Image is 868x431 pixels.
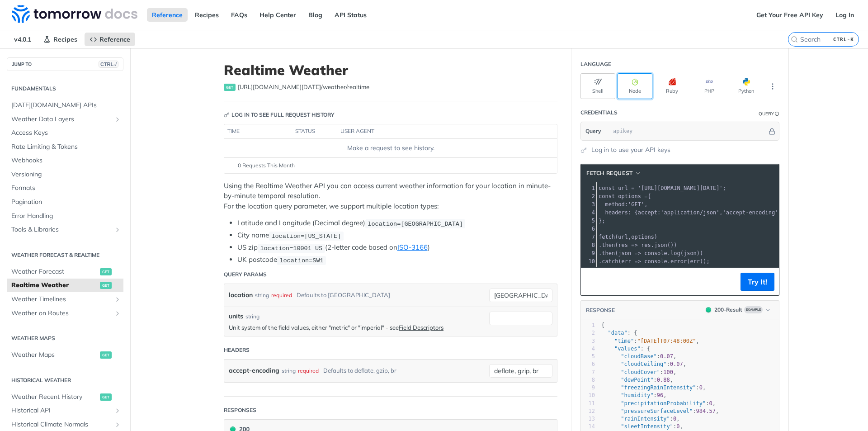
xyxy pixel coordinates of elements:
div: 13 [581,415,595,423]
span: : , [601,361,686,367]
span: : , [601,384,706,391]
span: : , [601,392,667,398]
div: Defaults to deflate, gzip, br [323,364,396,377]
th: status [292,124,337,139]
span: headers [605,209,628,216]
span: : { [601,330,637,336]
div: 5 [581,353,595,360]
span: : , [601,369,676,375]
svg: Search [791,36,798,43]
a: [DATE][DOMAIN_NAME] APIs [7,99,123,112]
button: Hide [767,127,777,136]
span: 0 [699,384,703,391]
button: Query [581,122,606,140]
a: Realtime Weatherget [7,279,123,292]
li: UK postcode [237,255,557,265]
span: : , [601,416,680,422]
a: Reference [85,33,135,46]
span: "dewPoint" [621,377,653,383]
span: "[DATE]T07:48:00Z" [637,338,696,344]
li: US zip (2-letter code based on ) [237,242,557,253]
span: "cloudCeiling" [621,361,666,367]
span: res [641,242,651,248]
a: Reference [147,8,188,22]
span: Error Handling [11,212,121,221]
span: ; [599,185,726,191]
a: API Status [330,8,372,22]
a: Versioning [7,168,123,181]
span: log [670,250,680,256]
img: Tomorrow.io Weather API Docs [12,5,137,23]
a: FAQs [226,8,252,22]
a: Historical APIShow subpages for Historical API [7,404,123,417]
span: Recipes [53,35,77,43]
span: ( , ) [599,234,657,240]
span: => [631,242,637,248]
span: "rainIntensity" [621,416,670,422]
button: Show subpages for Historical API [114,407,121,414]
button: PHP [692,73,726,99]
button: Show subpages for Weather on Routes [114,310,121,317]
a: Field Descriptors [399,324,443,331]
button: RESPONSE [585,306,615,315]
a: Rate Limiting & Tokens [7,140,123,154]
span: 0 [676,423,679,430]
a: Weather Data LayersShow subpages for Weather Data Layers [7,113,123,126]
span: Example [744,306,763,313]
div: Make a request to see history. [228,143,553,153]
span: Reference [99,35,130,43]
span: : , [601,408,719,414]
span: "freezingRainIntensity" [621,384,696,391]
button: Show subpages for Tools & Libraries [114,226,121,233]
span: get [100,282,112,289]
span: "cloudCover" [621,369,660,375]
span: location=10001 US [260,245,322,251]
span: const [599,193,615,199]
button: Try It! [741,273,774,291]
div: 11 [581,400,595,407]
div: 2 [581,192,596,200]
span: "sleetIntensity" [621,423,673,430]
h2: Weather Maps [7,334,123,342]
span: Weather Recent History [11,393,98,402]
a: Weather Recent Historyget [7,390,123,404]
svg: More ellipsis [769,82,777,90]
div: 9 [581,384,595,392]
th: user agent [337,124,539,139]
span: : , [601,377,673,383]
div: string [255,289,269,302]
div: Query Params [224,270,267,279]
a: Blog [303,8,327,22]
span: json [618,250,631,256]
div: 10 [581,257,596,265]
span: Versioning [11,170,121,179]
span: : , [601,400,716,407]
span: location=[US_STATE] [271,232,341,239]
button: Shell [580,73,615,99]
span: 984.57 [696,408,716,414]
span: 100 [663,369,673,375]
span: = [631,185,634,191]
span: : , [601,353,676,360]
span: get [100,393,112,401]
div: Defaults to [GEOGRAPHIC_DATA] [297,289,390,302]
a: Log in to use your API keys [591,145,670,155]
li: Latitude and Longitude (Decimal degree) [237,218,557,228]
span: location=[GEOGRAPHIC_DATA] [368,220,463,227]
span: Weather on Routes [11,309,112,318]
h2: Fundamentals [7,85,123,93]
span: v4.0.1 [9,33,36,46]
span: [DATE][DOMAIN_NAME] APIs [11,101,121,110]
span: url [618,234,628,240]
a: Pagination [7,195,123,209]
span: Query [585,127,601,135]
h1: Realtime Weather [224,62,557,78]
a: Formats [7,181,123,195]
span: : , [601,423,683,430]
span: json [684,250,697,256]
span: options [631,234,654,240]
li: City name [237,230,557,241]
span: 200 [706,307,711,313]
kbd: CTRL-K [831,35,856,44]
span: 'accept-encoding' [723,209,778,216]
